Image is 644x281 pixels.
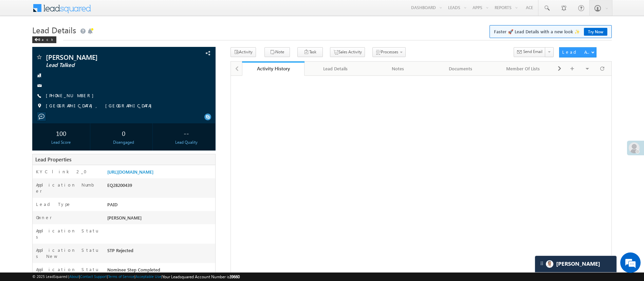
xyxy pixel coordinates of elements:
[34,139,88,145] div: Lead Score
[559,47,596,57] button: Lead Actions
[106,201,215,211] div: PAID
[36,182,99,194] label: Application Number
[46,92,97,98] a: [PHONE_NUMBER]
[106,247,215,257] div: STP Rejected
[36,169,91,175] label: KYC link 2_0
[36,228,99,240] label: Application Status
[535,256,617,273] div: carter-dragCarter[PERSON_NAME]
[435,65,486,73] div: Documents
[305,62,367,76] a: Lead Details
[242,62,305,76] a: Activity History
[46,54,161,60] span: [PERSON_NAME]
[32,36,56,43] div: Back
[264,47,290,57] button: Note
[231,47,256,57] button: Activity
[494,28,607,35] span: Faster 🚀 Lead Details with a new look ✨
[32,274,240,280] span: © 2025 LeadSquared | | | | |
[96,127,151,139] div: 0
[34,127,88,139] div: 100
[159,127,214,139] div: --
[429,62,492,76] a: Documents
[514,47,546,57] button: Send Email
[497,65,548,73] div: Member Of Lists
[107,169,153,175] a: [URL][DOMAIN_NAME]
[562,49,591,55] div: Lead Actions
[367,62,429,76] a: Notes
[32,36,60,42] a: Back
[36,214,52,221] label: Owner
[310,65,361,73] div: Lead Details
[297,47,323,57] button: Task
[35,156,71,163] span: Lead Properties
[523,49,542,55] span: Send Email
[46,62,161,69] span: Lead Talked
[106,266,215,276] div: Nominee Step Completed
[106,182,215,191] div: EQ28200439
[107,215,142,221] span: [PERSON_NAME]
[546,260,553,268] img: Carter
[229,274,240,279] span: 39660
[108,274,134,279] a: Terms of Service
[584,28,607,36] a: Try Now
[36,247,99,259] label: Application Status New
[381,49,398,54] span: Processes
[372,47,406,57] button: Processes
[36,201,71,207] label: Lead Type
[135,274,161,279] a: Acceptable Use
[46,103,155,109] span: [GEOGRAPHIC_DATA], [GEOGRAPHIC_DATA]
[32,24,76,35] span: Lead Details
[330,47,365,57] button: Sales Activity
[159,139,214,145] div: Lead Quality
[162,274,240,279] span: Your Leadsquared Account Number is
[247,65,299,72] div: Activity History
[492,62,554,76] a: Member Of Lists
[69,274,79,279] a: About
[80,274,107,279] a: Contact Support
[556,261,600,267] span: Carter
[96,139,151,145] div: Disengaged
[539,261,545,266] img: carter-drag
[372,65,423,73] div: Notes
